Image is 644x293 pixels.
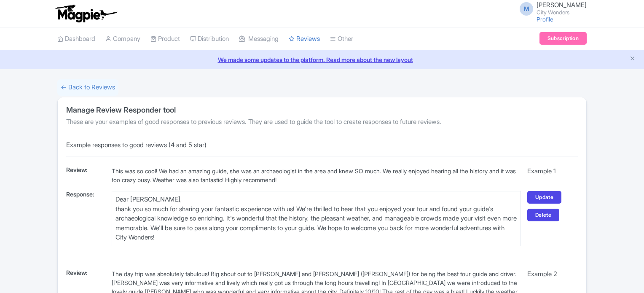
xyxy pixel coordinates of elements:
button: Close announcement [629,54,636,64]
p: Example 1 [527,167,578,176]
a: Company [105,27,140,51]
img: logo-ab69f6fb50320c5b225c76a69d11143b.png [53,4,118,23]
a: Subscription [539,32,587,45]
h6: Review: [66,269,102,276]
p: These are your examples of good responses to previous reviews. They are used to guide the tool to... [66,117,441,127]
a: Product [150,27,180,51]
a: Reviews [289,27,320,51]
h4: Manage Review Responder tool [66,106,176,114]
textarea: Dear [PERSON_NAME], thank you so much for sharing your fantastic experience with us! We're thrill... [112,191,521,246]
a: ← Back to Reviews [57,79,118,96]
small: City Wonders [537,10,587,15]
h6: Review: [66,167,102,173]
a: Dashboard [57,27,95,51]
a: M [PERSON_NAME] City Wonders [515,2,587,15]
a: Update [527,191,561,204]
a: Delete [527,209,559,221]
span: [PERSON_NAME] [537,1,587,9]
a: We made some updates to the platform. Read more about the new layout [5,55,639,64]
a: Distribution [190,27,229,51]
a: Profile [537,16,553,23]
p: Example responses to good reviews (4 and 5 star) [58,140,586,150]
p: Example 2 [527,269,578,279]
a: Messaging [239,27,279,51]
span: M [520,2,533,16]
div: This was so cool! We had an amazing guide, she was an archaeologist in the area and knew SO much.... [112,167,521,184]
a: Other [330,27,353,51]
h6: Response: [66,191,102,197]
